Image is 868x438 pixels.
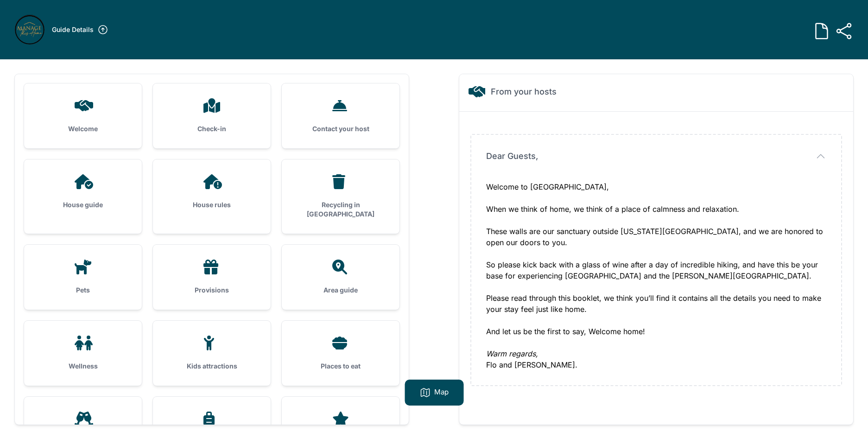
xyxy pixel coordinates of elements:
a: Wellness [24,321,142,386]
h2: From your hosts [491,85,557,98]
h3: Recycling in [GEOGRAPHIC_DATA] [297,200,385,219]
h3: Welcome [39,124,127,133]
h3: House guide [39,200,127,209]
a: Check-in [153,83,271,148]
a: Contact your host [282,83,399,148]
h3: Contact your host [297,124,385,133]
em: Warm regards, [486,349,538,358]
h3: Provisions [168,286,256,295]
h3: House rules [168,200,256,209]
a: Area guide [282,245,399,310]
a: Recycling in [GEOGRAPHIC_DATA] [282,159,399,234]
span: Dear Guests, [486,150,538,163]
h3: Guide Details [52,25,94,34]
h3: Pets [39,286,127,295]
h3: Kids attractions [168,362,256,371]
a: Guide Details [52,24,108,35]
a: Provisions [153,245,271,310]
h3: Places to eat [297,362,385,371]
h3: Wellness [39,362,127,371]
p: Map [434,387,449,398]
h3: Area guide [297,286,385,295]
button: Dear Guests, [486,150,826,163]
a: Kids attractions [153,321,271,386]
img: zjh5nu9sm1tevv0kw34xn9l1fl0l [15,15,44,44]
a: Pets [24,245,142,310]
h3: Check-in [168,124,256,133]
a: House guide [24,159,142,224]
a: Welcome [24,83,142,148]
a: House rules [153,159,271,224]
a: Places to eat [282,321,399,386]
div: Welcome to [GEOGRAPHIC_DATA], When we think of home, we think of a place of calmness and relaxati... [486,181,826,370]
